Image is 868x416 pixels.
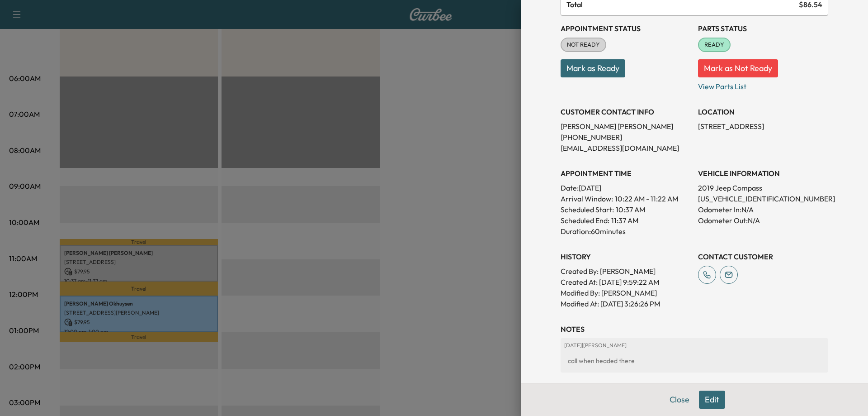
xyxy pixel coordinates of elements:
button: Edit [699,391,725,409]
p: Created By : [PERSON_NAME] [561,266,691,277]
p: [PHONE_NUMBER] [561,132,691,143]
p: Odometer Out: N/A [698,215,828,226]
p: Duration: 60 minutes [561,226,691,237]
p: Modified By : [PERSON_NAME] [561,287,691,298]
p: Arrival Window: [561,193,691,204]
span: 10:22 AM - 11:22 AM [615,193,678,204]
p: Scheduled End: [561,215,609,226]
p: [US_VEHICLE_IDENTIFICATION_NUMBER] [698,193,828,204]
h3: CONTACT CUSTOMER [698,251,828,262]
p: Created At : [DATE] 9:59:22 AM [561,277,691,287]
p: [PERSON_NAME] [PERSON_NAME] [561,121,691,132]
h3: CUSTOMER CONTACT INFO [561,106,691,117]
h3: History [561,251,691,262]
h3: VEHICLE INFORMATION [698,168,828,179]
p: Scheduled Start: [561,204,614,215]
h3: APPOINTMENT TIME [561,168,691,179]
span: READY [699,40,730,49]
p: Odometer In: N/A [698,204,828,215]
p: 10:37 AM [616,204,645,215]
p: 2019 Jeep Compass [698,182,828,193]
div: call when headed there [564,353,825,369]
p: Modified At : [DATE] 3:26:26 PM [561,298,691,309]
p: [STREET_ADDRESS] [698,121,828,132]
h3: Appointment Status [561,23,691,34]
p: 11:37 AM [611,215,638,226]
button: Mark as Ready [561,59,625,77]
h3: NOTES [561,324,828,335]
button: Mark as Not Ready [698,59,778,77]
p: [EMAIL_ADDRESS][DOMAIN_NAME] [561,143,691,153]
h3: Parts Status [698,23,828,34]
p: Date: [DATE] [561,182,691,193]
p: [DATE] | [PERSON_NAME] [564,342,825,349]
span: NOT READY [561,40,605,49]
button: Close [664,391,695,409]
h3: LOCATION [698,106,828,117]
p: View Parts List [698,77,828,92]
